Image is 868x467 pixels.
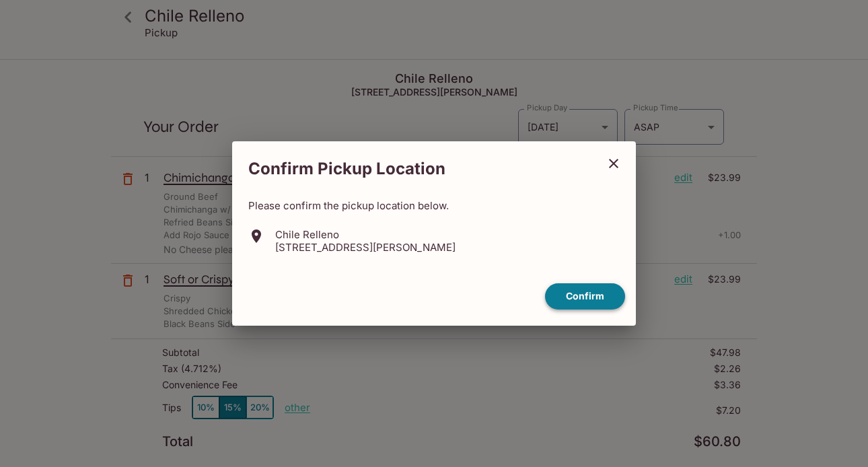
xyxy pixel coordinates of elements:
p: Chile Relleno [275,228,456,241]
p: Please confirm the pickup location below. [248,199,620,212]
button: close [597,147,630,180]
button: confirm [545,283,625,310]
h2: Confirm Pickup Location [232,152,597,186]
p: [STREET_ADDRESS][PERSON_NAME] [275,241,456,254]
